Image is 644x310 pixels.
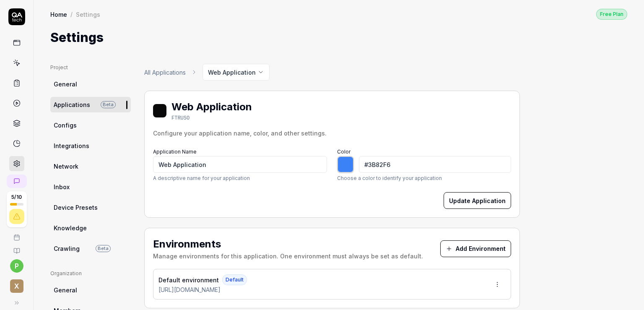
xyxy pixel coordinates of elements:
[208,68,256,77] span: Web Application
[444,192,511,209] button: Update Application
[76,10,100,18] div: Settings
[144,68,186,77] a: All Applications
[50,241,131,256] a: CrawlingBeta
[171,115,252,122] div: FTRUSO
[54,80,77,89] span: General
[54,286,77,294] span: General
[153,175,327,182] p: A descriptive name for your application
[153,148,197,155] label: Application Name
[50,76,131,92] a: General
[54,224,87,232] span: Knowledge
[50,270,131,277] div: Organization
[7,175,27,188] a: New conversation
[50,200,131,215] a: Device Presets
[3,227,30,241] a: Book a call with us
[50,64,131,71] div: Project
[54,162,78,171] span: Network
[337,148,351,155] label: Color
[96,245,111,252] span: Beta
[171,99,252,115] h2: Web Application
[50,28,104,47] h1: Settings
[50,138,131,154] a: Integrations
[10,279,23,293] span: x
[440,240,511,257] button: Add Environment
[153,252,423,261] div: Manage environments for this application. One environment must always be set as default.
[50,220,131,236] a: Knowledge
[70,10,73,18] div: /
[10,259,23,273] button: p
[337,175,511,182] p: Choose a color to identify your application
[50,282,131,298] a: General
[153,156,327,173] input: My Application
[222,274,247,285] span: Default
[54,203,98,212] span: Device Presets
[153,129,511,138] div: Configure your application name, color, and other settings.
[596,9,627,20] div: Free Plan
[101,101,116,108] span: Beta
[50,179,131,195] a: Inbox
[596,8,627,20] button: Free Plan
[11,195,22,200] span: 5 / 10
[203,64,270,81] button: Web Application
[3,241,30,254] a: Documentation
[50,159,131,174] a: Network
[153,237,423,252] h2: Environments
[54,182,70,191] span: Inbox
[50,97,131,112] a: ApplicationsBeta
[54,141,89,150] span: Integrations
[158,285,221,294] span: [URL][DOMAIN_NAME]
[50,10,67,18] a: Home
[3,273,30,294] button: x
[50,117,131,133] a: Configs
[359,156,511,173] input: #3B82F6
[54,244,80,253] span: Crawling
[54,121,77,130] span: Configs
[158,276,219,284] span: Default environment
[54,100,90,109] span: Applications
